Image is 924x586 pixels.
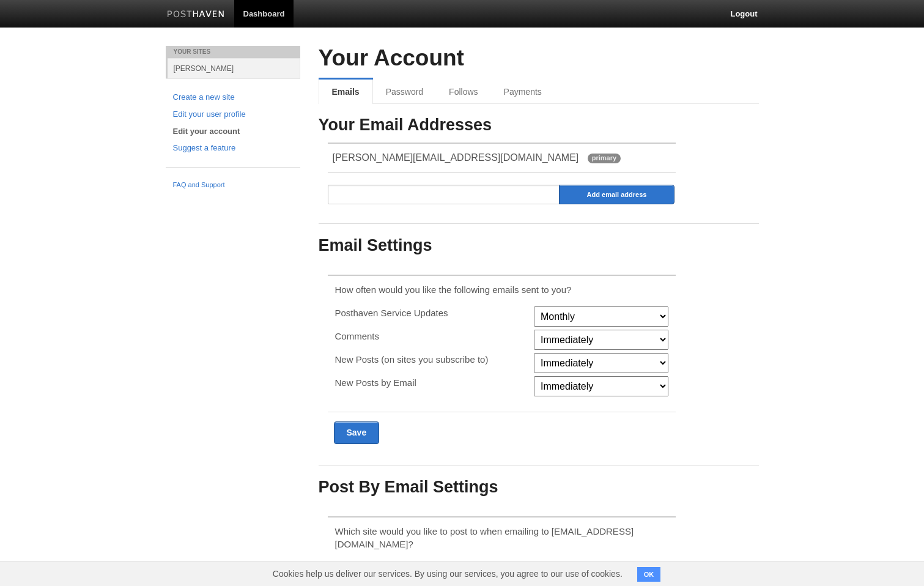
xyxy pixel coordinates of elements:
[173,125,293,138] a: Edit your account
[261,562,635,586] span: Cookies help us deliver our services. By using our services, you agree to our use of cookies.
[333,152,579,163] span: [PERSON_NAME][EMAIL_ADDRESS][DOMAIN_NAME]
[373,80,436,104] a: Password
[319,116,759,135] h3: Your Email Addresses
[335,353,527,366] p: New Posts (on sites you subscribe to)
[319,80,373,104] a: Emails
[319,46,759,71] h2: Your Account
[173,180,293,191] a: FAQ and Support
[319,478,759,497] h3: Post By Email Settings
[334,421,380,444] input: Save
[335,525,669,551] p: Which site would you like to post to when emailing to [EMAIL_ADDRESS][DOMAIN_NAME]?
[436,80,490,104] a: Follows
[559,185,675,204] input: Add email address
[637,567,661,582] button: OK
[173,108,293,121] a: Edit your user profile
[588,154,621,163] span: primary
[335,283,669,296] p: How often would you like the following emails sent to you?
[167,10,225,20] img: Posthaven-bar
[166,46,300,58] li: Your Sites
[335,306,527,319] p: Posthaven Service Updates
[335,330,527,343] p: Comments
[168,58,300,78] a: [PERSON_NAME]
[335,376,527,389] p: New Posts by Email
[173,142,293,155] a: Suggest a feature
[173,91,293,104] a: Create a new site
[319,237,759,255] h3: Email Settings
[491,80,555,104] a: Payments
